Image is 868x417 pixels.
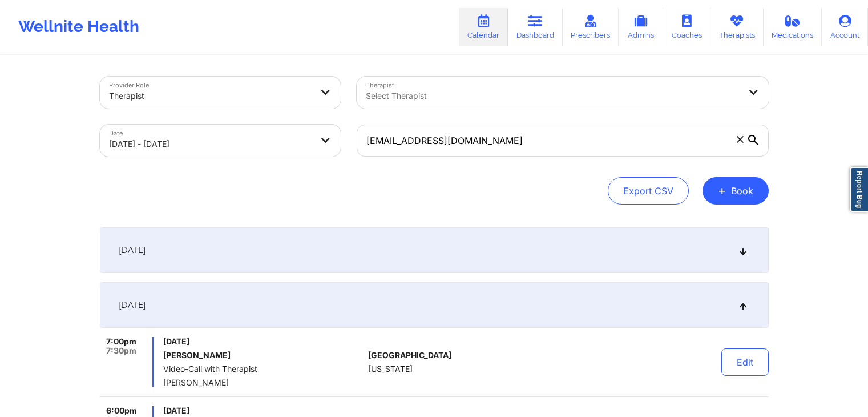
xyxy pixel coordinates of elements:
span: + [718,187,726,194]
div: [DATE] - [DATE] [109,131,312,157]
a: Report Bug [850,167,868,212]
span: [DATE] [119,299,146,311]
span: 7:00pm [106,337,136,346]
span: [DATE] [163,337,364,346]
button: Edit [721,348,769,376]
span: [DATE] [163,406,364,415]
span: [PERSON_NAME] [163,378,364,387]
a: Therapists [710,8,764,46]
span: Video-Call with Therapist [163,364,364,374]
a: Prescribers [563,8,619,46]
span: 6:00pm [106,406,137,415]
span: [GEOGRAPHIC_DATA] [368,351,451,360]
a: Calendar [459,8,508,46]
a: Coaches [663,8,710,46]
a: Admins [619,8,663,46]
span: [DATE] [119,244,146,256]
button: +Book [703,177,769,205]
span: [US_STATE] [368,364,413,374]
span: 7:30pm [106,346,136,355]
a: Dashboard [508,8,563,46]
div: Therapist [109,83,312,109]
a: Medications [764,8,822,46]
input: Search by patient email [357,125,769,157]
button: Export CSV [608,177,689,205]
a: Account [822,8,868,46]
h6: [PERSON_NAME] [163,351,364,360]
